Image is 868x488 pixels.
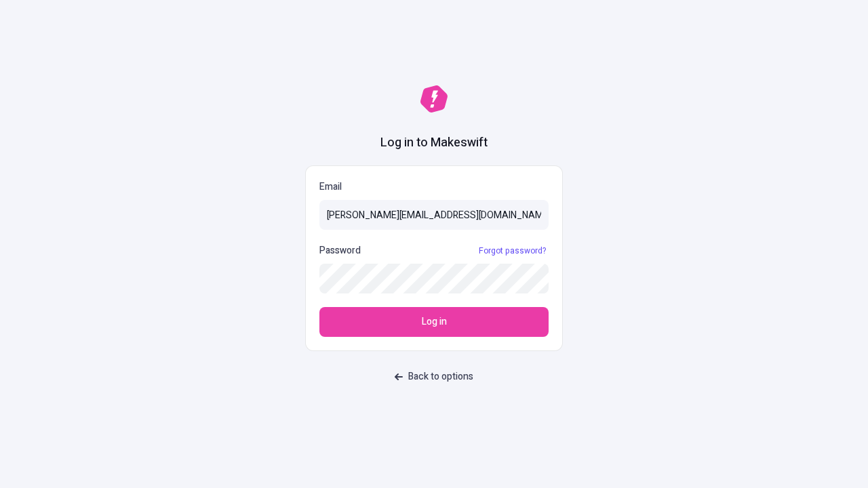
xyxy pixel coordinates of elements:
[319,307,549,337] button: Log in
[319,180,549,195] p: Email
[387,365,481,389] button: Back to options
[380,134,488,152] h1: Log in to Makeswift
[319,243,361,258] p: Password
[319,200,549,230] input: Email
[408,369,473,384] span: Back to options
[476,245,549,256] a: Forgot password?
[422,314,447,329] span: Log in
